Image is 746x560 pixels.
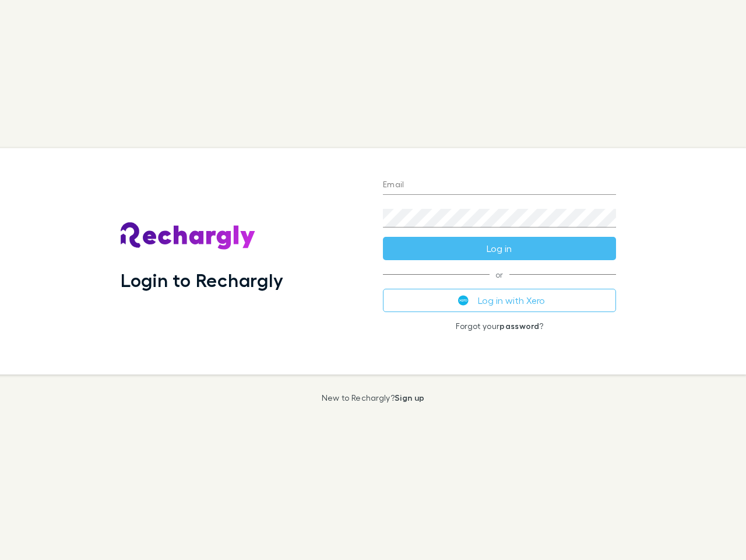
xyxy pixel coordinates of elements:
a: password [499,321,539,331]
button: Log in [383,237,616,260]
img: Xero's logo [458,295,469,306]
h1: Login to Rechargly [121,269,283,291]
a: Sign up [395,393,424,402]
button: Log in with Xero [383,289,616,312]
p: Forgot your ? [383,321,616,331]
p: New to Rechargly? [322,393,425,402]
img: Rechargly's Logo [121,222,256,250]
